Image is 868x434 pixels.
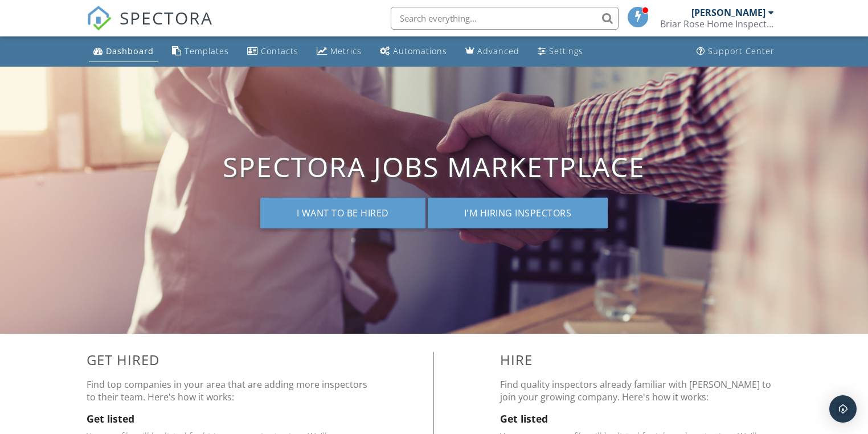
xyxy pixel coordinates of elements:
[89,41,158,62] a: Dashboard
[393,46,447,56] div: Automations
[312,41,366,62] a: Metrics
[428,198,608,228] button: I'm hiring inspectors
[500,352,781,367] h3: Hire
[461,41,524,62] a: Advanced
[120,6,213,30] span: SPECTORA
[87,413,368,424] h5: Get listed
[106,46,154,56] div: Dashboard
[87,152,781,182] h1: Spectora Jobs Marketplace
[660,18,774,30] div: Briar Rose Home Inspections LLC
[692,41,779,62] a: Support Center
[87,352,368,367] h3: Get Hired
[87,15,213,39] a: SPECTORA
[500,413,781,424] h5: Get listed
[260,198,425,228] button: I want to be hired
[185,46,229,56] div: Templates
[549,46,583,56] div: Settings
[829,395,857,423] div: Open Intercom Messenger
[167,41,234,62] a: Templates
[708,46,775,56] div: Support Center
[375,41,452,62] a: Automations (Basic)
[87,378,368,404] p: Find top companies in your area that are adding more inspectors to their team. Here's how it works:
[533,41,588,62] a: Settings
[243,41,303,62] a: Contacts
[477,46,519,56] div: Advanced
[500,378,781,404] p: Find quality inspectors already familiar with [PERSON_NAME] to join your growing company. Here's ...
[391,7,619,30] input: Search everything...
[330,46,362,56] div: Metrics
[87,6,112,31] img: The Best Home Inspection Software - Spectora
[261,46,298,56] div: Contacts
[691,7,765,18] div: [PERSON_NAME]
